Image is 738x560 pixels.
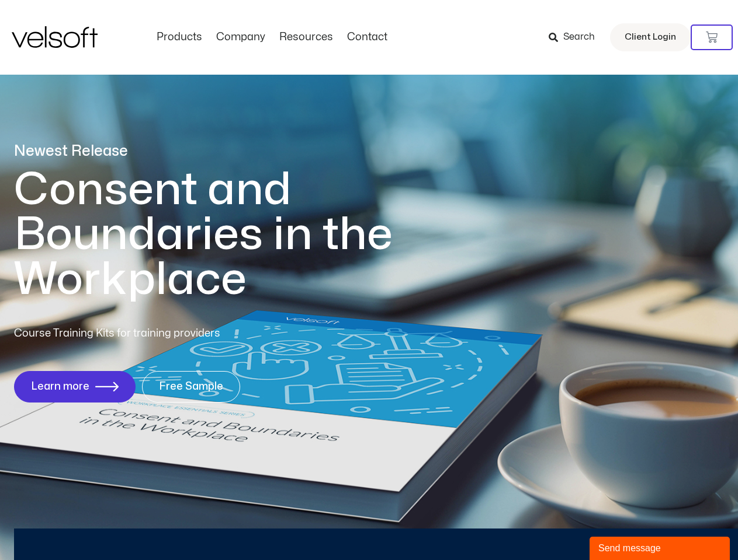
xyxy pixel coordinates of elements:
[14,167,441,302] h1: Consent and Boundaries in the Workplace
[142,371,240,402] a: Free Sample
[340,31,394,44] a: ContactMenu Toggle
[14,325,305,342] p: Course Training Kits for training providers
[625,30,676,45] span: Client Login
[209,31,272,44] a: CompanyMenu Toggle
[150,31,209,44] a: ProductsMenu Toggle
[563,30,595,45] span: Search
[14,371,136,402] a: Learn more
[14,141,441,162] p: Newest Release
[590,534,732,560] iframe: chat widget
[12,26,98,48] img: Velsoft Training Materials
[159,381,223,393] span: Free Sample
[549,27,603,47] a: Search
[31,381,89,393] span: Learn more
[150,31,394,44] nav: Menu
[272,31,340,44] a: ResourcesMenu Toggle
[610,23,691,51] a: Client Login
